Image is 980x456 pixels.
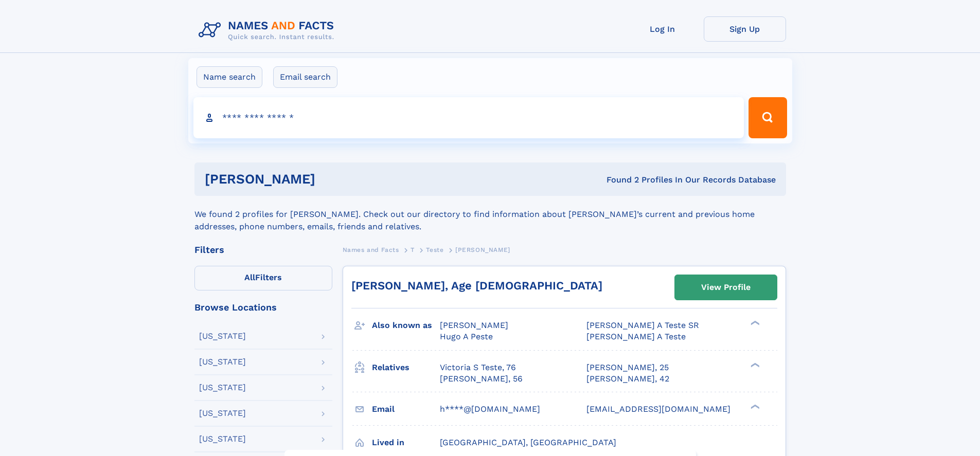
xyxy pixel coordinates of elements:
a: [PERSON_NAME], 56 [440,373,523,385]
span: [PERSON_NAME] [455,246,510,253]
div: ❯ [748,403,760,410]
div: [US_STATE] [199,435,246,443]
label: Name search [197,66,262,88]
span: [GEOGRAPHIC_DATA], [GEOGRAPHIC_DATA] [440,437,616,447]
a: Victoria S Teste, 76 [440,362,516,373]
a: [PERSON_NAME], Age [DEMOGRAPHIC_DATA] [351,279,602,292]
a: Teste [426,243,443,256]
span: [PERSON_NAME] [440,320,508,330]
div: [US_STATE] [199,409,246,417]
h1: [PERSON_NAME] [205,173,461,186]
span: Teste [426,246,443,253]
div: [US_STATE] [199,384,246,392]
label: Email search [273,66,337,88]
a: View Profile [675,275,777,300]
span: T [411,246,415,253]
div: ❯ [748,320,760,326]
div: Browse Locations [194,303,332,312]
a: [PERSON_NAME], 42 [586,373,669,385]
span: All [244,272,255,282]
label: Filters [194,266,332,290]
input: search input [193,97,744,138]
h3: Relatives [372,359,440,376]
button: Search Button [749,97,787,138]
img: Logo Names and Facts [194,16,343,44]
a: Sign Up [704,16,786,42]
span: [PERSON_NAME] A Teste SR [586,320,699,330]
div: Filters [194,245,332,254]
div: [US_STATE] [199,358,246,366]
div: We found 2 profiles for [PERSON_NAME]. Check out our directory to find information about [PERSON_... [194,196,786,233]
a: [PERSON_NAME], 25 [586,362,669,373]
a: Names and Facts [343,243,399,256]
span: [PERSON_NAME] A Teste [586,332,686,341]
h3: Also known as [372,317,440,334]
h3: Lived in [372,434,440,451]
h3: Email [372,400,440,418]
div: View Profile [701,276,751,299]
div: [US_STATE] [199,332,246,340]
div: ❯ [748,361,760,368]
span: Hugo A Peste [440,332,493,341]
a: Log In [621,16,704,42]
span: [EMAIL_ADDRESS][DOMAIN_NAME] [586,404,730,414]
a: T [411,243,415,256]
div: Found 2 Profiles In Our Records Database [461,174,776,186]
